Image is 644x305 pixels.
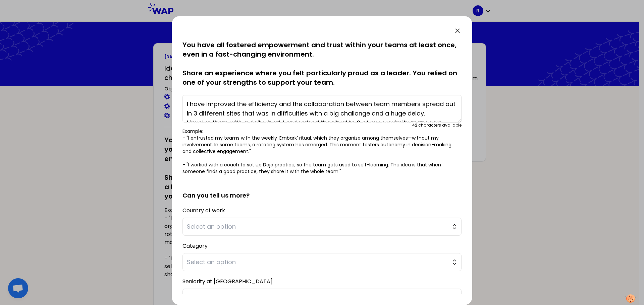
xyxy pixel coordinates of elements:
[182,218,462,236] button: Select an option
[187,293,448,302] span: Select an option
[412,123,462,128] div: 42 characters available
[182,40,462,87] p: You have all fostered empowerment and trust within your teams at least once, even in a fast-chang...
[187,222,448,231] span: Select an option
[182,242,208,250] label: Category
[182,95,462,123] textarea: I have improved the efficiency and the collaboration between team members spread out in 3 differe...
[187,257,448,267] span: Select an option
[182,278,273,285] label: Seniority at [GEOGRAPHIC_DATA]
[182,128,462,175] p: Example: - "I entrusted my teams with the weekly ‘Embark’ ritual, which they organize among thems...
[182,253,462,271] button: Select an option
[182,207,225,214] label: Country of work
[182,180,462,200] h2: Can you tell us more?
